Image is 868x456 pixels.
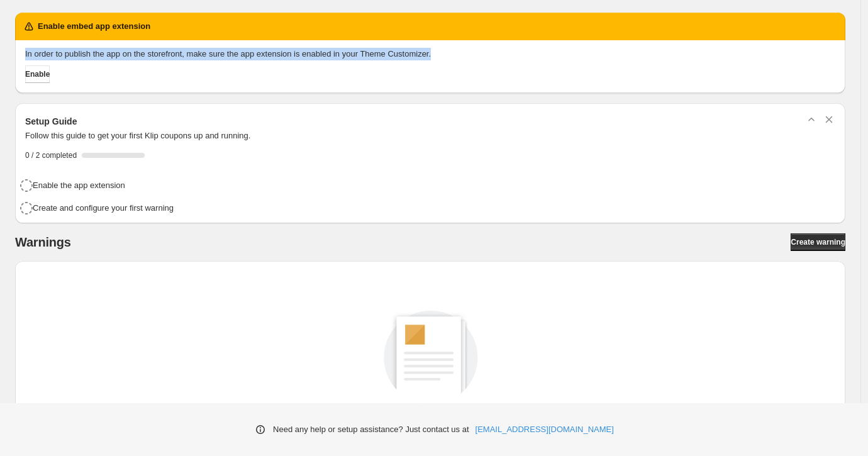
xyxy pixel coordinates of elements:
h4: Enable the app extension [33,179,125,192]
p: Follow this guide to get your first Klip coupons up and running. [25,130,835,142]
h2: Enable embed app extension [38,20,150,33]
span: 0 / 2 completed [25,150,77,160]
h4: Create and configure your first warning [33,202,174,214]
span: Enable [25,69,50,79]
button: Enable [25,65,50,83]
a: [EMAIL_ADDRESS][DOMAIN_NAME] [476,423,614,436]
a: Create warning [791,233,845,251]
p: In order to publish the app on the storefront, make sure the app extension is enabled in your The... [25,48,835,60]
span: Create warning [791,237,845,247]
h3: Setup Guide [25,115,77,128]
h2: Warnings [15,235,71,250]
